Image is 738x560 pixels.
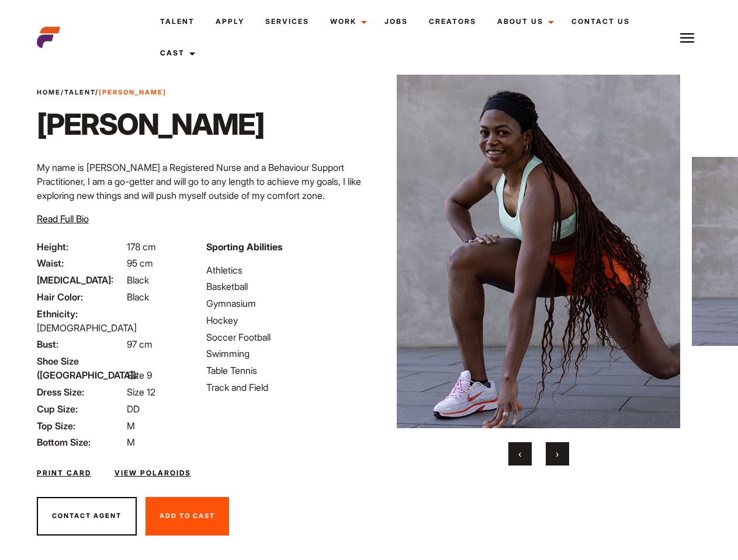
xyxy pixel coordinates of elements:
strong: [PERSON_NAME] [99,88,167,96]
span: Ethnicity: [37,307,124,321]
span: [DEMOGRAPHIC_DATA] [37,322,137,334]
span: / / [37,87,167,97]
button: Read Full Bio [37,212,89,226]
span: Size 9 [127,369,152,381]
span: Add To Cast [160,512,215,520]
strong: Sporting Abilities [206,241,282,253]
a: Work [320,6,374,37]
a: Apply [205,6,255,37]
img: cropped-aefm-brand-fav-22-square.png [37,26,60,49]
span: 95 cm [127,257,153,269]
span: 97 cm [127,338,153,350]
img: Burger icon [680,31,694,45]
span: Read Full Bio [37,213,89,225]
span: 178 cm [127,241,156,253]
button: Contact Agent [37,497,137,535]
span: Bust: [37,337,124,351]
a: About Us [487,6,561,37]
a: Contact Us [561,6,640,37]
a: Jobs [374,6,418,37]
li: Athletics [206,263,362,277]
span: Previous [518,448,521,460]
span: Next [556,448,559,460]
span: Black [127,291,149,303]
li: Track and Field [206,380,362,394]
span: Size 12 [127,386,155,398]
a: Print Card [37,468,91,478]
span: Top Size: [37,419,124,433]
span: Black [127,274,149,286]
span: Cup Size: [37,402,124,416]
span: Hair Color: [37,290,124,304]
li: Soccer Football [206,330,362,344]
span: Shoe Size ([GEOGRAPHIC_DATA]): [37,354,124,382]
span: M [127,436,135,448]
span: Height: [37,240,124,254]
li: Hockey [206,313,362,327]
button: Add To Cast [145,497,229,535]
span: DD [127,403,140,415]
a: Services [255,6,320,37]
a: Creators [418,6,487,37]
a: Talent [64,88,95,96]
li: Swimming [206,346,362,360]
a: Cast [150,37,202,69]
span: My name is [PERSON_NAME] a Registered Nurse and a Behaviour Support Practitioner, I am a go-gette... [37,162,361,201]
li: Table Tennis [206,363,362,377]
li: Gymnasium [206,296,362,310]
a: Home [37,88,61,96]
h1: [PERSON_NAME] [37,107,264,142]
span: [MEDICAL_DATA]: [37,273,124,287]
span: Bottom Size: [37,435,124,449]
li: Basketball [206,279,362,293]
span: Waist: [37,256,124,270]
a: Talent [150,6,205,37]
span: M [127,420,135,432]
a: View Polaroids [115,468,191,478]
span: Dress Size: [37,385,124,399]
